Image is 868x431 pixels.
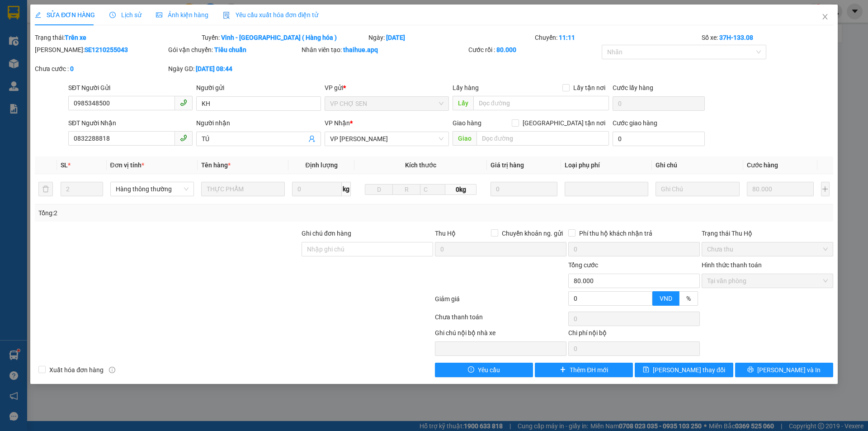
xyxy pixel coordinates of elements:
div: Giảm giá [434,294,567,310]
b: [DATE] [386,34,405,41]
b: 11:11 [559,34,575,41]
span: Hàng thông thường [116,182,189,196]
span: Lấy tận nơi [570,83,609,93]
div: Số xe: [701,33,834,43]
button: plusThêm ĐH mới [535,363,633,377]
input: VD: Bàn, Ghế [201,182,285,196]
span: printer [747,366,754,374]
input: C [420,184,445,195]
th: Ghi chú [652,156,743,174]
span: close [821,13,829,20]
span: Tên hàng [201,161,231,169]
div: Tuyến: [201,33,368,43]
span: save [643,366,649,374]
span: Xuất hóa đơn hàng [46,365,107,375]
span: VND [660,295,672,302]
span: picture [156,12,162,18]
span: [PERSON_NAME] thay đổi [653,365,725,375]
div: Gói vận chuyển: [168,45,300,55]
input: Ghi chú đơn hàng [302,242,433,256]
div: Ghi chú nội bộ nhà xe [435,328,566,341]
span: phone [180,99,187,106]
input: Dọc đường [473,96,609,110]
span: [PERSON_NAME] và In [757,365,821,375]
button: printer[PERSON_NAME] và In [735,363,833,377]
div: Chuyến: [534,33,701,43]
input: R [392,184,420,195]
div: SĐT Người Gửi [68,83,193,93]
label: Hình thức thanh toán [702,261,762,269]
span: info-circle [109,367,115,373]
span: 0kg [445,184,476,195]
b: 37H-133.08 [719,34,753,41]
span: Thêm ĐH mới [570,365,608,375]
input: Dọc đường [476,131,609,146]
span: Giá trị hàng [491,161,524,169]
span: Chuyển khoản ng. gửi [498,228,566,238]
img: icon [223,12,230,19]
img: logo [5,49,13,94]
span: Lấy hàng [453,84,479,91]
b: thaihue.apq [343,46,378,53]
span: Lấy [453,96,473,110]
div: Trạng thái: [34,33,201,43]
span: Giao hàng [453,119,481,127]
span: Phí thu hộ khách nhận trả [576,228,656,238]
b: Tiêu chuẩn [214,46,246,53]
th: Loại phụ phí [561,156,652,174]
span: edit [35,12,41,18]
div: Nhân viên tạo: [302,45,467,55]
span: SL [61,161,68,169]
div: Ngày: [368,33,534,43]
input: Ghi Chú [656,182,739,196]
button: delete [38,182,53,196]
strong: CHUYỂN PHÁT NHANH AN PHÚ QUÝ [15,7,80,37]
label: Ghi chú đơn hàng [302,230,351,237]
span: phone [180,134,187,142]
span: % [686,295,691,302]
span: Yêu cầu xuất hóa đơn điện tử [223,11,318,19]
button: plus [821,182,830,196]
input: D [365,184,393,195]
label: Cước lấy hàng [613,84,653,91]
span: clock-circle [109,12,116,18]
div: Tổng: 2 [38,208,335,218]
span: Cước hàng [747,161,778,169]
div: VP gửi [325,83,449,93]
button: Close [812,5,838,30]
div: Chưa cước : [35,64,166,74]
span: SỬA ĐƠN HÀNG [35,11,95,19]
div: [PERSON_NAME]: [35,45,166,55]
span: Tại văn phòng [707,274,828,288]
span: user-add [308,135,316,142]
button: save[PERSON_NAME] thay đổi [635,363,733,377]
b: Trên xe [65,34,86,41]
div: Ngày GD: [168,64,300,74]
span: Thu Hộ [435,230,456,237]
span: Ảnh kiện hàng [156,11,208,19]
span: [GEOGRAPHIC_DATA] tận nơi [519,118,609,128]
span: [GEOGRAPHIC_DATA], [GEOGRAPHIC_DATA] ↔ [GEOGRAPHIC_DATA] [14,38,81,69]
input: Cước giao hàng [613,132,705,146]
input: Cước lấy hàng [613,96,705,111]
label: Cước giao hàng [613,119,657,127]
div: Người nhận [196,118,321,128]
button: exclamation-circleYêu cầu [435,363,533,377]
span: Định lượng [305,161,337,169]
span: VP NGỌC HỒI [330,132,443,146]
span: kg [342,182,351,196]
div: SĐT Người Nhận [68,118,193,128]
span: Đơn vị tính [110,161,144,169]
span: Yêu cầu [478,365,500,375]
span: plus [560,366,566,374]
span: VP Nhận [325,119,350,127]
b: Vinh - [GEOGRAPHIC_DATA] ( Hàng hóa ) [221,34,337,41]
div: Chi phí nội bộ [568,328,700,341]
input: 0 [747,182,814,196]
span: Lịch sử [109,11,142,19]
span: Giao [453,131,476,146]
span: Kích thước [405,161,436,169]
span: Chưa thu [707,242,828,256]
b: SE1210255043 [85,46,128,53]
div: Người gửi [196,83,321,93]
